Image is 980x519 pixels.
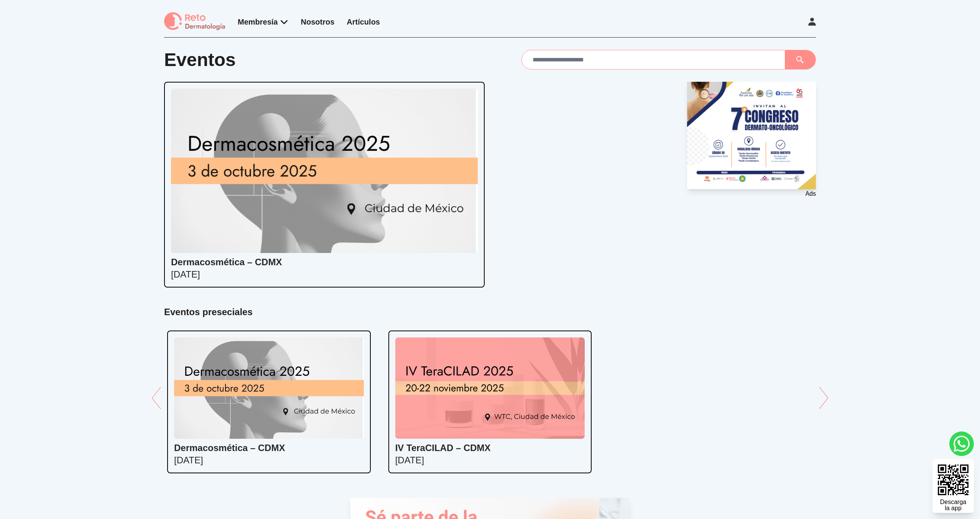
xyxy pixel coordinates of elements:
a: Dermacosmética – CDMXDermacosmética – CDMX[DATE] [167,331,371,473]
a: IV TeraCILAD – CDMXIV TeraCILAD – CDMX[DATE] [388,331,592,473]
img: Ad - web | events | side | piel con vida | 2025-09-15 | 1 [687,82,816,189]
div: 2 / 2 [385,331,595,473]
h1: Eventos [164,51,236,69]
p: [DATE] [171,268,478,281]
a: whatsapp button [949,431,974,456]
img: Dermacosmética – CDMX [174,337,364,439]
img: IV TeraCILAD – CDMX [395,337,585,439]
h3: Dermacosmética – CDMX [174,442,364,454]
a: Artículos [347,18,380,26]
div: 1 / 2 [164,331,374,473]
a: Nosotros [301,18,335,26]
p: [DATE] [174,454,364,466]
p: Ads [687,189,816,198]
a: Dermacosmética – CDMXDermacosmética – CDMX[DATE] [164,82,485,288]
h2: Eventos preseciales [164,306,816,318]
div: Descarga la app [940,499,966,511]
img: Dermacosmética – CDMX [171,89,478,253]
h3: IV TeraCILAD – CDMX [395,442,585,454]
p: [DATE] [395,454,585,466]
img: logo Reto dermatología [164,12,225,31]
div: Membresía [238,17,289,27]
h3: Dermacosmética – CDMX [171,256,478,268]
